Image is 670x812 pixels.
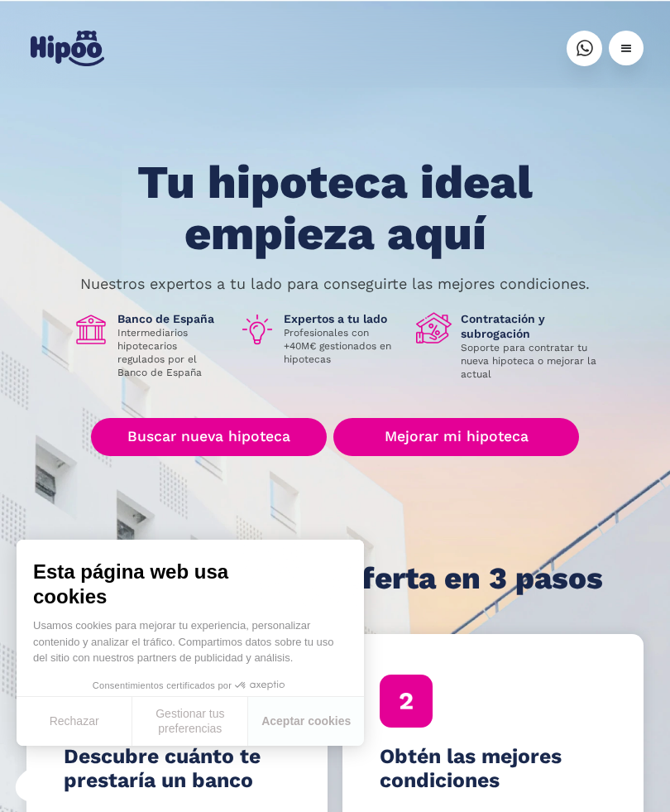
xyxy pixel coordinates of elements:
a: Mejorar mi hipoteca [333,418,579,456]
h1: Tu hipoteca ideal empieza aquí [69,157,601,259]
a: Buscar nueva hipoteca [91,418,327,456]
p: Intermediarios hipotecarios regulados por el Banco de España [117,326,226,379]
a: home [26,24,108,73]
p: Profesionales con +40M€ gestionados en hipotecas [284,326,403,366]
h1: Expertos a tu lado [284,311,403,326]
h4: Obtén las mejores condiciones [380,744,606,794]
div: menu [609,31,644,65]
p: Soporte para contratar tu nueva hipoteca o mejorar la actual [461,341,598,381]
h1: Contratación y subrogación [461,311,598,341]
p: Nuestros expertos a tu lado para conseguirte las mejores condiciones. [80,277,590,291]
h4: Descubre cuánto te prestaría un banco [64,744,290,794]
h1: Banco de España [117,311,226,326]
